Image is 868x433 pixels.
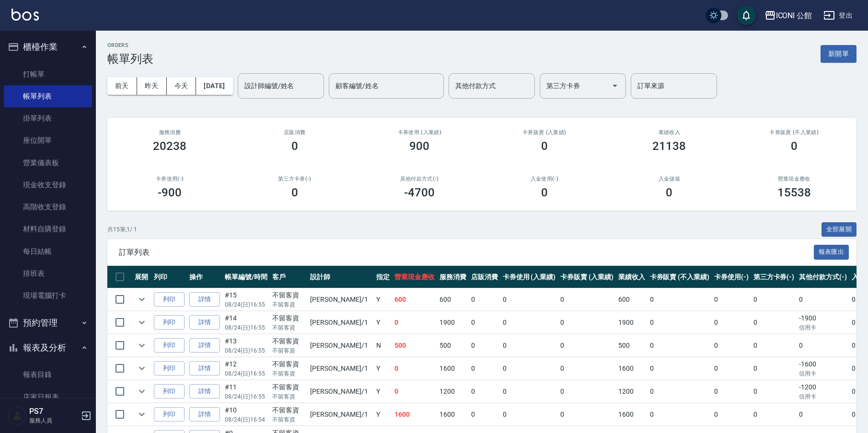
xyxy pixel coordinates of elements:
[369,129,471,136] h2: 卡券使用 (入業績)
[797,288,849,311] td: 0
[469,334,500,357] td: 0
[648,403,712,426] td: 0
[822,222,857,237] button: 全部展開
[137,77,167,95] button: 昨天
[308,380,374,403] td: [PERSON_NAME] /1
[135,315,149,330] button: expand row
[618,129,720,136] h2: 業績收入
[469,403,500,426] td: 0
[135,338,149,353] button: expand row
[4,218,92,240] a: 材料自購登錄
[154,338,185,353] button: 列印
[272,405,306,415] div: 不留客資
[469,380,500,403] td: 0
[437,266,469,288] th: 服務消費
[291,139,298,153] h3: 0
[272,336,306,346] div: 不留客資
[272,359,306,369] div: 不留客資
[225,369,267,378] p: 08/24 (日) 16:55
[222,357,270,380] td: #12
[392,266,437,288] th: 營業現金應收
[196,77,232,95] button: [DATE]
[154,292,185,307] button: 列印
[272,346,306,355] p: 不留客資
[158,186,182,199] h3: -900
[761,6,816,25] button: ICONI 公館
[272,392,306,401] p: 不留客資
[776,10,812,22] div: ICONI 公館
[4,335,92,360] button: 報表及分析
[308,288,374,311] td: [PERSON_NAME] /1
[374,311,392,334] td: Y
[558,357,616,380] td: 0
[500,334,558,357] td: 0
[648,357,712,380] td: 0
[712,380,751,403] td: 0
[374,403,392,426] td: Y
[222,311,270,334] td: #14
[616,311,648,334] td: 1900
[135,384,149,399] button: expand row
[308,311,374,334] td: [PERSON_NAME] /1
[189,292,220,307] a: 詳情
[374,380,392,403] td: Y
[153,139,186,153] h3: 20238
[151,266,187,288] th: 列印
[751,311,797,334] td: 0
[648,334,712,357] td: 0
[29,407,78,416] h5: PS7
[4,196,92,218] a: 高階收支登錄
[648,311,712,334] td: 0
[558,380,616,403] td: 0
[308,403,374,426] td: [PERSON_NAME] /1
[374,334,392,357] td: N
[751,334,797,357] td: 0
[648,380,712,403] td: 0
[751,266,797,288] th: 第三方卡券(-)
[712,288,751,311] td: 0
[154,361,185,376] button: 列印
[4,34,92,59] button: 櫃檯作業
[222,403,270,426] td: #10
[652,139,686,153] h3: 21138
[751,288,797,311] td: 0
[270,266,308,288] th: 客戶
[791,139,798,153] h3: 0
[189,384,220,399] a: 詳情
[392,380,437,403] td: 0
[437,403,469,426] td: 1600
[135,292,149,307] button: expand row
[222,334,270,357] td: #13
[558,288,616,311] td: 0
[616,266,648,288] th: 業績收入
[308,266,374,288] th: 設計師
[616,288,648,311] td: 600
[392,288,437,311] td: 600
[374,266,392,288] th: 指定
[712,357,751,380] td: 0
[4,152,92,174] a: 營業儀表板
[4,129,92,151] a: 座位開單
[225,323,267,332] p: 08/24 (日) 16:55
[189,338,220,353] a: 詳情
[558,311,616,334] td: 0
[272,313,306,323] div: 不留客資
[154,384,185,399] button: 列印
[797,266,849,288] th: 其他付款方式(-)
[107,52,153,66] h3: 帳單列表
[799,392,847,401] p: 信用卡
[820,7,856,24] button: 登出
[737,6,756,25] button: save
[107,42,153,48] h2: ORDERS
[29,416,78,425] p: 服務人員
[409,139,429,153] h3: 900
[797,403,849,426] td: 0
[648,266,712,288] th: 卡券販賣 (不入業績)
[743,129,845,136] h2: 卡券販賣 (不入業績)
[225,392,267,401] p: 08/24 (日) 16:55
[107,225,137,234] p: 共 15 筆, 1 / 1
[4,240,92,262] a: 每日結帳
[107,77,137,95] button: 前天
[4,63,92,85] a: 打帳單
[4,174,92,196] a: 現金收支登錄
